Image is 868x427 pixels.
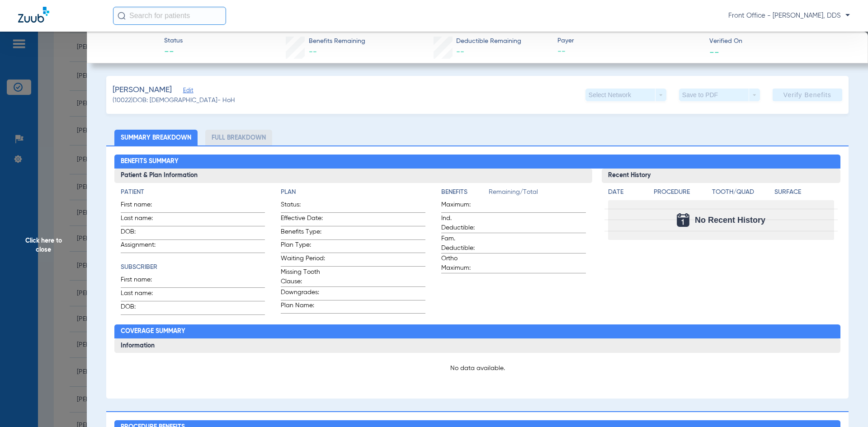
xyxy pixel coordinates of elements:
[205,130,272,145] li: Full Breakdown
[557,36,702,46] span: Payer
[709,37,854,46] span: Verified On
[281,267,325,286] span: Missing Tooth Clause:
[557,46,702,57] span: --
[709,47,719,56] span: --
[728,11,850,20] span: Front Office - [PERSON_NAME], DDS
[18,7,49,23] img: Zuub Logo
[712,188,772,200] app-breakdown-title: Tooth/Quad
[113,7,226,25] input: Search for patients
[602,169,841,183] h3: Recent History
[712,188,772,197] h4: Tooth/Quad
[121,275,165,287] span: First name:
[489,188,586,200] span: Remaining/Total
[121,200,165,212] span: First name:
[441,188,489,200] app-breakdown-title: Benefits
[164,36,183,46] span: Status
[456,48,464,56] span: --
[281,254,325,266] span: Waiting Period:
[695,216,765,225] span: No Recent History
[121,263,265,272] h4: Subscriber
[281,240,325,253] span: Plan Type:
[114,169,592,183] h3: Patient & Plan Information
[281,200,325,212] span: Status:
[677,213,689,227] img: Calendar
[118,12,126,20] img: Search Icon
[654,188,709,197] h4: Procedure
[113,96,235,105] span: (10022) DOB: [DEMOGRAPHIC_DATA] - HoH
[121,240,165,253] span: Assignment:
[441,254,486,273] span: Ortho Maximum:
[281,214,325,226] span: Effective Date:
[183,87,191,96] span: Edit
[774,188,834,197] h4: Surface
[114,324,841,339] h2: Coverage Summary
[114,130,198,145] li: Summary Breakdown
[121,364,835,373] p: No data available.
[441,214,486,233] span: Ind. Deductible:
[281,301,325,313] span: Plan Name:
[113,84,172,96] span: [PERSON_NAME]
[823,384,868,427] iframe: Chat Widget
[456,37,521,46] span: Deductible Remaining
[121,289,165,301] span: Last name:
[121,214,165,226] span: Last name:
[441,188,489,197] h4: Benefits
[441,234,486,253] span: Fam. Deductible:
[164,46,183,59] span: --
[309,48,317,56] span: --
[121,227,165,239] span: DOB:
[608,188,646,197] h4: Date
[121,302,165,314] span: DOB:
[281,288,325,300] span: Downgrades:
[774,188,834,200] app-breakdown-title: Surface
[309,37,365,46] span: Benefits Remaining
[114,155,841,169] h2: Benefits Summary
[281,227,325,239] span: Benefits Type:
[608,188,646,200] app-breakdown-title: Date
[121,188,265,197] h4: Patient
[281,188,425,197] h4: Plan
[441,200,486,212] span: Maximum:
[114,338,841,353] h3: Information
[654,188,709,200] app-breakdown-title: Procedure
